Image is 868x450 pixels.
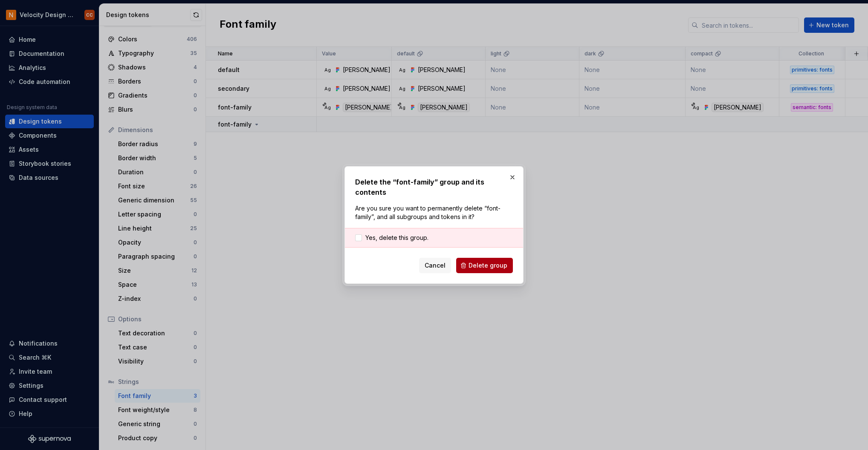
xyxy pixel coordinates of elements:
[355,204,513,221] p: Are you sure you want to permanently delete “font-family”, and all subgroups and tokens in it?
[469,261,507,270] span: Delete group
[419,258,451,273] button: Cancel
[456,258,513,273] button: Delete group
[355,177,513,197] h2: Delete the “font-family” group and its contents
[425,261,446,270] span: Cancel
[365,234,428,242] span: Yes, delete this group.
